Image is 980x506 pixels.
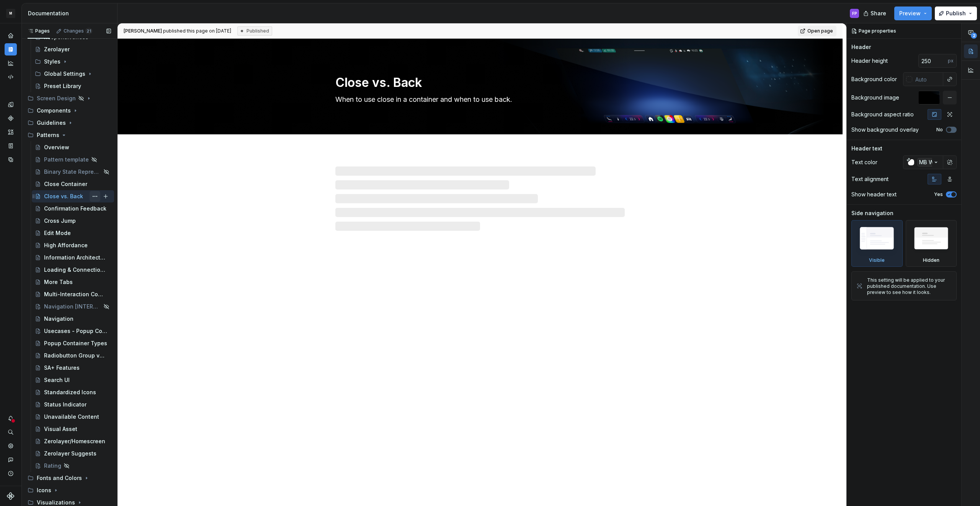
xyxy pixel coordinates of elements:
[44,193,83,200] div: Close vs. Back
[44,315,73,323] div: Navigation
[5,426,17,438] div: Search ⌘K
[5,153,17,166] a: Data sources
[5,112,17,124] a: Components
[936,127,943,133] label: No
[946,10,966,17] span: Publish
[237,26,272,36] div: Published
[32,202,114,215] a: Confirmation Feedback
[44,205,106,212] div: Confirmation Feedback
[44,70,85,78] div: Global Settings
[6,9,15,18] div: M
[44,425,77,433] div: Visual Asset
[44,401,87,408] div: Status Indicator
[44,180,87,188] div: Close Container
[44,254,107,261] div: Information Architecture
[37,131,59,139] div: Patterns
[851,75,897,83] div: Background color
[44,278,73,286] div: More Tabs
[5,98,17,111] a: Design tokens
[85,28,92,34] span: 21
[935,7,977,20] button: Publish
[44,364,80,372] div: SA+ Features
[899,10,921,17] span: Preview
[334,93,623,106] textarea: When to use close in a container and when to use back.
[32,362,114,374] a: SA+ Features
[32,276,114,288] a: More Tabs
[44,58,60,65] div: Styles
[37,107,71,114] div: Components
[334,73,623,92] textarea: Close vs. Back
[5,29,17,42] div: Home
[5,126,17,138] div: Assets
[44,291,107,298] div: Multi-Interaction Components
[44,340,107,347] div: Popup Container Types
[44,327,107,335] div: Usecases - Popup Container
[948,58,954,64] p: px
[852,10,857,16] div: FP
[32,411,114,423] a: Unavailable Content
[869,257,885,263] div: Visible
[5,43,17,55] a: Documentation
[24,117,114,129] div: Guidelines
[32,337,114,349] a: Popup Container Types
[32,80,114,92] a: Preset Library
[44,229,71,237] div: Edit Mode
[32,460,114,472] a: Rating
[37,119,66,127] div: Guidelines
[44,144,69,151] div: Overview
[44,46,70,53] div: Zerolayer
[851,94,899,101] div: Background image
[5,57,17,69] a: Analytics
[32,423,114,435] a: Visual Asset
[32,153,114,166] a: Pattern template
[906,220,957,267] div: Hidden
[44,376,70,384] div: Search UI
[124,28,162,34] span: [PERSON_NAME]
[44,266,107,274] div: Loading & Connection [GEOGRAPHIC_DATA]
[32,141,114,153] a: Overview
[32,215,114,227] a: Cross Jump
[859,7,891,20] button: Share
[32,349,114,362] a: Radiobutton Group vs. Switch
[32,398,114,411] a: Status Indicator
[32,55,114,68] div: Styles
[32,300,114,313] a: Navigation [INTERNAL]
[44,217,76,225] div: Cross Jump
[5,140,17,152] a: Storybook stories
[32,166,114,178] a: Binary State Representations
[5,440,17,452] a: Settings
[2,5,20,21] button: M
[44,437,105,445] div: Zerolayer/Homescreen
[37,474,82,482] div: Fonts and Colors
[32,264,114,276] a: Loading & Connection [GEOGRAPHIC_DATA]
[851,158,877,166] div: Text color
[903,155,943,169] button: MB White
[7,492,15,500] a: Supernova Logo
[5,412,17,424] button: Notifications
[912,72,943,86] input: Auto
[32,190,114,202] a: Close vs. Back
[32,239,114,251] a: High Affordance
[28,10,114,17] div: Documentation
[24,92,114,104] div: Screen Design
[5,71,17,83] a: Code automation
[917,158,945,166] div: MB White
[32,251,114,264] a: Information Architecture
[44,352,107,359] div: Radiobutton Group vs. Switch
[32,68,114,80] div: Global Settings
[44,303,101,310] div: Navigation [INTERNAL]
[851,111,914,118] div: Background aspect ratio
[44,462,61,470] div: Rating
[32,313,114,325] a: Navigation
[851,220,903,267] div: Visible
[894,7,932,20] button: Preview
[44,450,96,457] div: Zerolayer Suggests
[44,82,81,90] div: Preset Library
[32,374,114,386] a: Search UI
[851,43,871,51] div: Header
[798,26,836,36] a: Open page
[867,277,952,295] div: This setting will be applied to your published documentation. Use preview to see how it looks.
